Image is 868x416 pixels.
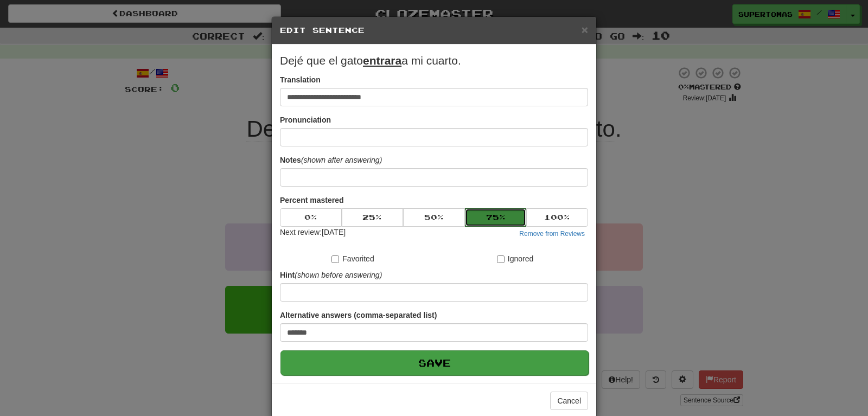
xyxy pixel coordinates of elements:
[526,208,588,227] button: 100%
[280,25,588,36] h5: Edit Sentence
[331,255,339,263] input: Favorited
[582,24,588,35] button: Close
[280,195,344,206] label: Percent mastered
[280,155,382,165] label: Notes
[280,53,588,69] p: Dejé que el gato a mi cuarto.
[280,208,588,227] div: Percent mastered
[582,23,588,36] span: ×
[301,156,382,164] em: (shown after answering)
[280,350,589,375] button: Save
[331,253,374,264] label: Favorited
[497,255,505,263] input: Ignored
[497,253,533,264] label: Ignored
[363,54,401,67] u: entrara
[280,74,321,85] label: Translation
[280,208,342,227] button: 0%
[550,392,588,410] button: Cancel
[342,208,404,227] button: 25%
[280,114,331,125] label: Pronunciation
[280,227,346,240] div: Next review: [DATE]
[280,310,437,321] label: Alternative answers (comma-separated list)
[465,208,527,227] button: 75%
[280,270,382,280] label: Hint
[403,208,465,227] button: 50%
[516,228,588,240] button: Remove from Reviews
[295,271,382,279] em: (shown before answering)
